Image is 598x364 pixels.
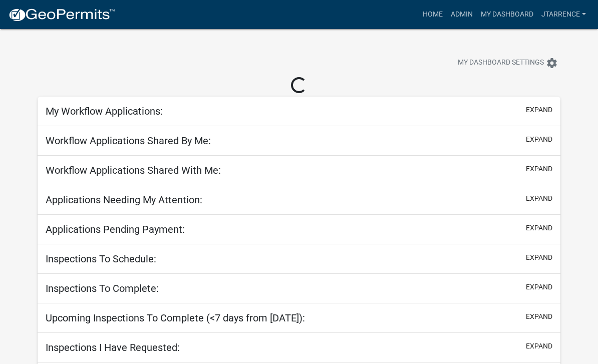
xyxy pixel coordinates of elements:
a: Admin [447,5,477,24]
button: expand [526,164,552,174]
h5: Workflow Applications Shared With Me: [46,164,221,176]
button: expand [526,282,552,292]
a: My Dashboard [477,5,537,24]
button: expand [526,105,552,115]
button: expand [526,223,552,233]
i: settings [546,57,558,69]
h5: Inspections I Have Requested: [46,341,180,353]
h5: Upcoming Inspections To Complete (<7 days from [DATE]): [46,312,305,324]
h5: Inspections To Schedule: [46,253,156,265]
span: My Dashboard Settings [458,57,544,69]
button: expand [526,341,552,351]
a: Home [419,5,447,24]
button: expand [526,311,552,322]
a: jtarrence [537,5,590,24]
button: expand [526,134,552,145]
button: My Dashboard Settingssettings [450,53,566,73]
h5: Applications Pending Payment: [46,223,185,235]
h5: Workflow Applications Shared By Me: [46,135,211,147]
button: expand [526,193,552,204]
button: expand [526,252,552,263]
h5: Applications Needing My Attention: [46,194,202,206]
h5: My Workflow Applications: [46,105,163,117]
h5: Inspections To Complete: [46,282,159,294]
